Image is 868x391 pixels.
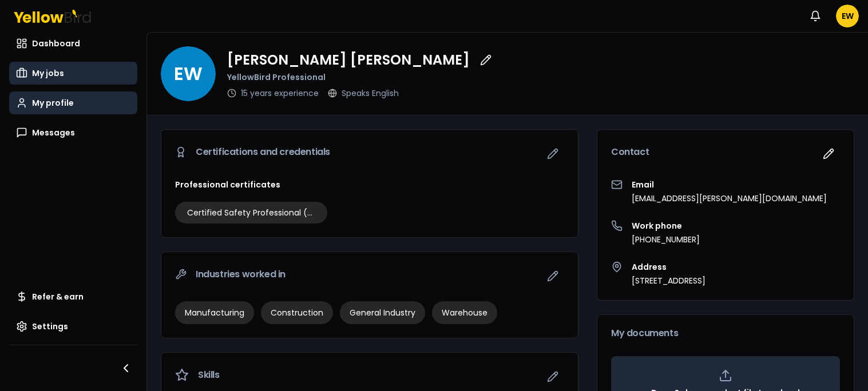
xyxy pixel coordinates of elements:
p: YellowBird Professional [227,71,497,83]
span: My documents [611,329,678,338]
a: My jobs [9,62,137,85]
h3: Email [632,179,827,190]
h3: Professional certificates [175,179,564,190]
span: My jobs [32,67,64,79]
a: My profile [9,91,137,114]
a: Settings [9,315,137,338]
p: [STREET_ADDRESS] [632,275,706,286]
h3: Address [632,261,706,273]
p: [EMAIL_ADDRESS][PERSON_NAME][DOMAIN_NAME] [632,193,827,204]
div: General Industry [340,301,425,324]
a: Messages [9,121,137,144]
span: Refer & earn [32,291,84,302]
span: Contact [611,147,649,157]
span: My profile [32,97,74,109]
div: Manufacturing [175,301,254,324]
span: Manufacturing [185,307,244,318]
a: Refer & earn [9,285,137,308]
span: Certifications and credentials [196,147,330,157]
p: Speaks English [342,87,399,99]
p: [PHONE_NUMBER] [632,234,700,245]
p: [PERSON_NAME] [PERSON_NAME] [227,53,470,67]
h3: Work phone [632,220,700,232]
span: General Industry [350,307,415,318]
p: 15 years experience [241,87,319,99]
span: Dashboard [32,38,80,49]
span: Skills [198,370,220,380]
span: Construction [271,307,323,318]
span: Messages [32,127,75,138]
div: Certified Safety Professional (CSP) [175,202,327,224]
div: Warehouse [432,301,497,324]
span: Industries worked in [196,270,286,279]
span: Certified Safety Professional (CSP) [187,207,315,218]
div: Construction [261,301,333,324]
span: Warehouse [442,307,487,318]
a: Dashboard [9,32,137,55]
span: EW [836,5,859,27]
span: EW [161,46,216,101]
span: Settings [32,321,68,332]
